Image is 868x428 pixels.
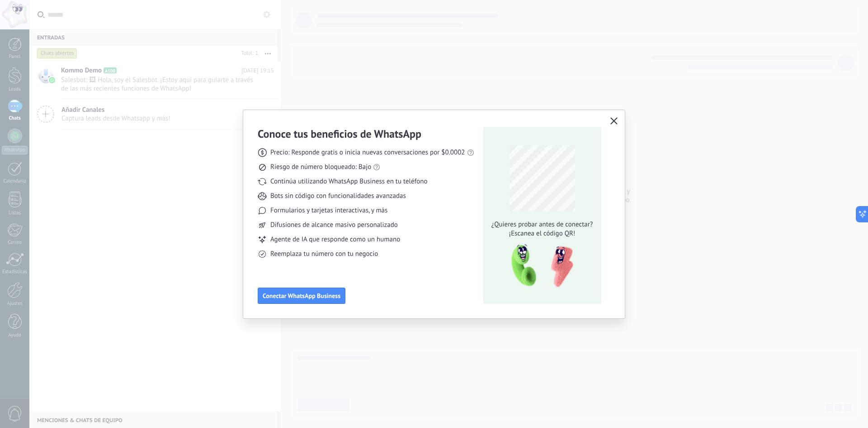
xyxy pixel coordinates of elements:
span: Conectar WhatsApp Business [263,293,340,299]
button: Conectar WhatsApp Business [258,288,345,304]
span: ¿Quieres probar antes de conectar? [489,220,595,229]
span: Reemplaza tu número con tu negocio [270,250,378,259]
span: Formularios y tarjetas interactivas, y más [270,206,387,215]
span: ¡Escanea el código QR! [489,229,595,238]
span: Bots sin código con funcionalidades avanzadas [270,192,406,201]
span: Difusiones de alcance masivo personalizado [270,221,398,230]
h3: Conoce tus beneficios de WhatsApp [258,127,421,141]
span: Agente de IA que responde como un humano [270,235,400,244]
span: Precio: Responde gratis o inicia nuevas conversaciones por $0.0002 [270,148,465,157]
img: qr-pic-1x.png [504,242,575,290]
span: Riesgo de número bloqueado: Bajo [270,163,371,172]
span: Continúa utilizando WhatsApp Business en tu teléfono [270,177,427,186]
